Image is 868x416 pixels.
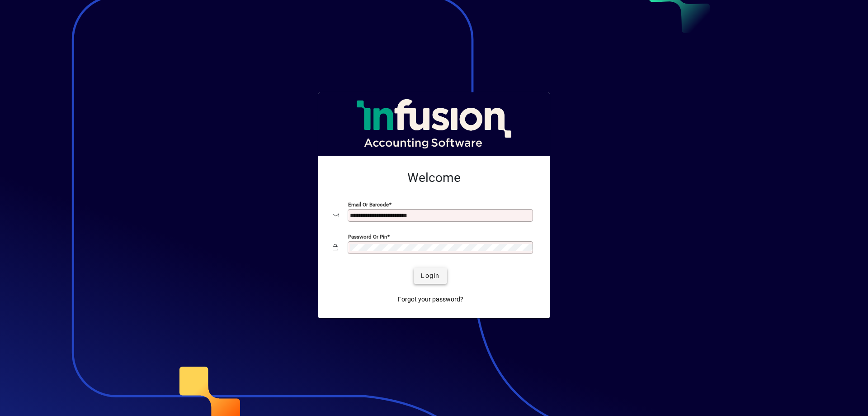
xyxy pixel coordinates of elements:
[348,234,387,240] mat-label: Password or Pin
[348,201,389,208] mat-label: Email or Barcode
[414,268,447,284] button: Login
[394,291,467,307] a: Forgot your password?
[421,271,439,281] span: Login
[398,295,463,304] span: Forgot your password?
[333,170,535,186] h2: Welcome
